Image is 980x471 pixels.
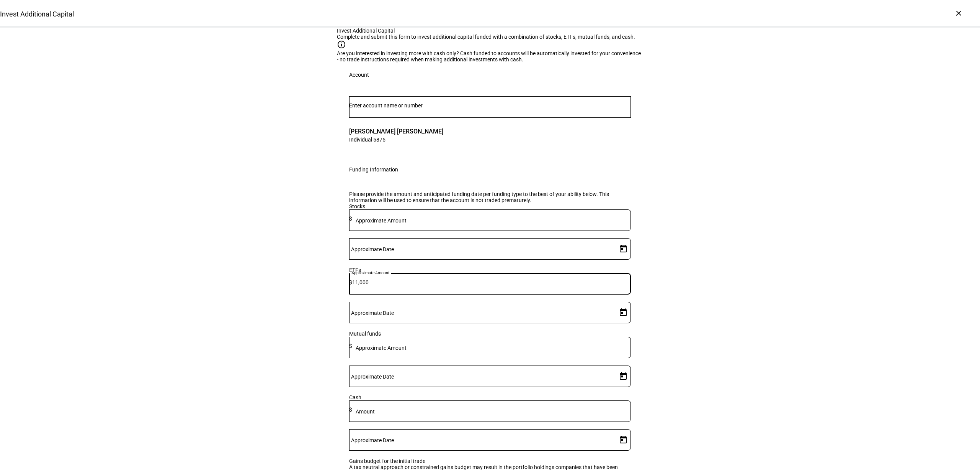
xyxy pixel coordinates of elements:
div: ETFs [349,267,631,273]
span: $ [349,407,352,413]
input: Number [349,102,631,109]
div: Cash [349,394,631,400]
div: Complete and submit this form to invest additional capital funded with a combination of stocks, E... [337,34,643,40]
mat-icon: info [337,40,352,49]
span: Individual 5875 [349,136,443,143]
button: Open calendar [616,432,631,448]
button: Open calendar [616,241,631,257]
div: Account [349,72,369,78]
div: Gains budget for the initial trade [349,458,631,464]
mat-label: Approximate Amount [356,345,407,351]
div: Mutual funds [349,331,631,337]
span: $ [349,216,352,222]
div: Stocks [349,203,631,209]
mat-label: Amount [356,408,375,415]
span: $ [349,343,352,349]
mat-label: Approximate Date [351,246,394,252]
button: Open calendar [616,305,631,320]
div: Invest Additional Capital [337,28,643,34]
span: $ [349,279,352,285]
mat-label: Approximate Amount [356,217,407,224]
button: Open calendar [616,369,631,384]
div: Please provide the amount and anticipated funding date per funding type to the best of your abili... [349,191,631,203]
mat-label: Approximate Date [351,437,394,443]
div: Are you interested in investing more with cash only? Cash funded to accounts will be automaticall... [337,50,643,63]
mat-label: Approximate Date [351,374,394,380]
mat-label: Approximate Amount [351,270,390,275]
div: Funding Information [349,166,398,173]
mat-label: Approximate Date [351,310,394,316]
div: × [952,7,965,19]
span: [PERSON_NAME] [PERSON_NAME] [349,127,443,136]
